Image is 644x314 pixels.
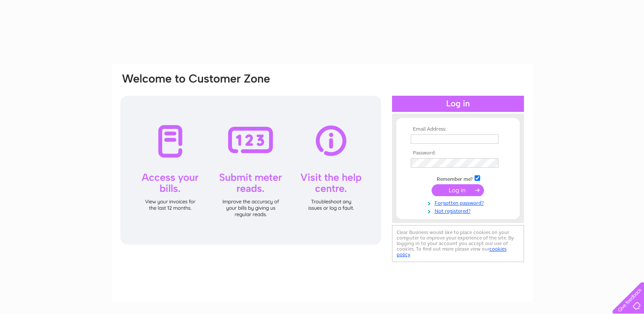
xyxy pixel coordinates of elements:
div: Clear Business would like to place cookies on your computer to improve your experience of the sit... [392,225,524,262]
a: Not registered? [411,206,507,214]
a: cookies policy [397,246,507,257]
th: Password: [409,150,507,156]
input: Submit [432,184,484,196]
td: Remember me? [409,174,507,183]
a: Forgotten password? [411,198,507,206]
th: Email Address: [409,126,507,132]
